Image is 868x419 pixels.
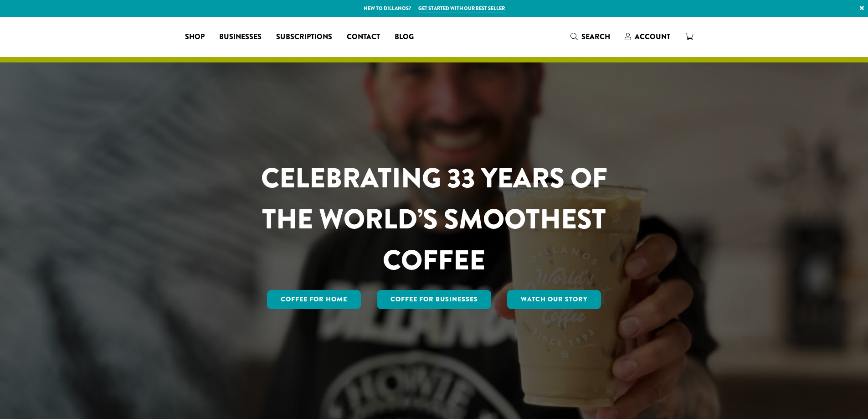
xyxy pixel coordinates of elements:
a: Coffee For Businesses [377,290,492,309]
a: Shop [178,30,212,44]
h1: CELEBRATING 33 YEARS OF THE WORLD’S SMOOTHEST COFFEE [234,158,634,281]
span: Subscriptions [276,31,332,43]
span: Contact [347,31,380,43]
span: Shop [185,31,205,43]
a: Search [563,29,617,44]
span: Blog [395,31,414,43]
span: Account [635,31,670,42]
span: Businesses [219,31,262,43]
a: Coffee for Home [267,290,361,309]
span: Search [581,31,610,42]
a: Watch Our Story [507,290,601,309]
a: Get started with our best seller [418,5,505,12]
